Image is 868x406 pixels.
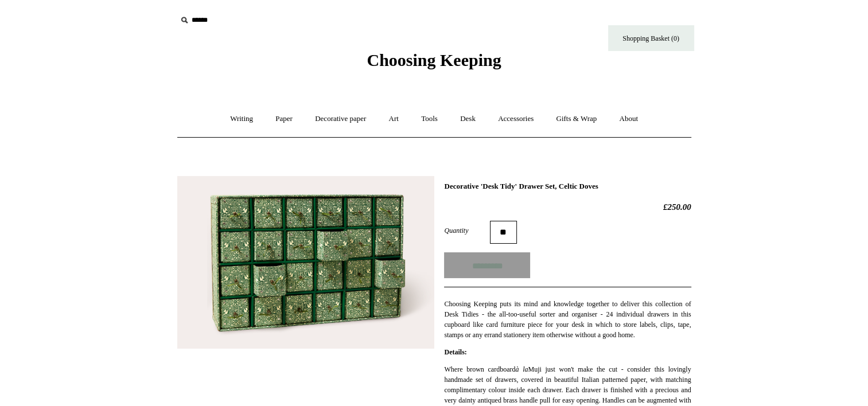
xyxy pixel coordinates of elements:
a: About [609,104,648,134]
span: Choosing Keeping [367,50,501,69]
label: Quantity [444,225,490,236]
a: Writing [220,104,263,134]
a: Choosing Keeping [367,60,501,68]
a: Decorative paper [305,104,376,134]
a: Accessories [488,104,544,134]
a: Gifts & Wrap [546,104,607,134]
h2: £250.00 [444,202,691,212]
a: Desk [450,104,486,134]
strong: Details: [444,348,466,356]
a: Paper [265,104,303,134]
a: Tools [411,104,448,134]
a: Shopping Basket (0) [608,25,694,51]
em: à la [515,365,528,373]
a: Art [379,104,409,134]
p: Choosing Keeping puts its mind and knowledge together to deliver this collection of Desk Tidies -... [444,299,691,340]
h1: Decorative 'Desk Tidy' Drawer Set, Celtic Doves [444,182,691,191]
img: Decorative 'Desk Tidy' Drawer Set, Celtic Doves [177,176,434,349]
